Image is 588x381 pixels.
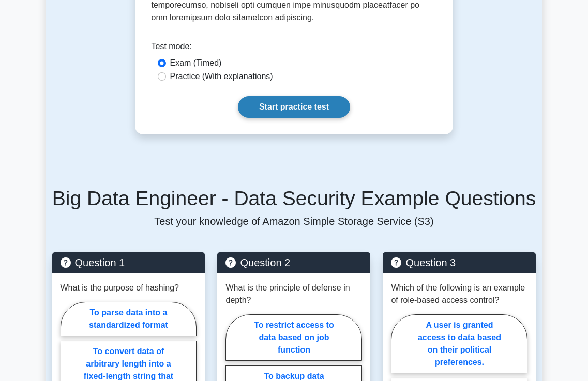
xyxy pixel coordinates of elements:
label: A user is granted access to data based on their political preferences. [391,314,527,373]
label: Exam (Timed) [170,57,222,69]
h5: Question 1 [61,256,197,269]
p: What is the principle of defense in depth? [225,282,362,307]
p: Test your knowledge of Amazon Simple Storage Service (S3) [52,215,536,227]
label: Practice (With explanations) [170,70,273,83]
h5: Big Data Engineer - Data Security Example Questions [52,187,536,211]
h5: Question 3 [391,256,527,269]
label: To restrict access to data based on job function [225,314,362,361]
a: Start practice test [238,96,350,118]
p: Which of the following is an example of role-based access control? [391,282,527,307]
h5: Question 2 [225,256,362,269]
p: What is the purpose of hashing? [61,282,179,294]
label: To parse data into a standardized format [61,302,197,336]
div: Test mode: [152,40,437,57]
